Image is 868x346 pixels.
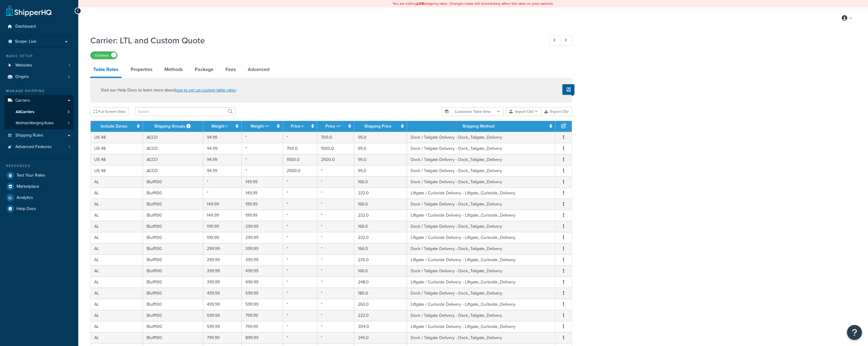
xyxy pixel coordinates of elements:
td: AL [91,310,143,321]
a: Marketplace [5,181,74,192]
button: Import CSV [506,107,541,116]
td: AL [91,254,143,265]
a: Carriers [5,95,74,106]
td: Dock / Tailgate Delivery - Dock_Tailgate_Delivery [407,132,555,143]
td: Liftgate / Curbside Delivery - Liftgate_Curbside_Delivery [407,187,555,199]
td: 799.99 [242,310,283,321]
td: 299.99 [242,232,283,243]
td: 399.99 [242,254,283,265]
td: Dock / Tailgate Delivery - Dock_Tailgate_Delivery [407,154,555,165]
td: US 48 [91,132,143,143]
td: AL [91,210,143,221]
a: Shipping Rules [5,130,74,141]
span: All Carriers [16,110,34,115]
td: Bluff100 [143,288,203,299]
td: Bluff100 [143,254,203,265]
td: Dock / Tailgate Delivery - Dock_Tailgate_Delivery [407,165,555,176]
td: 149.99 [203,210,242,221]
td: 599.99 [242,299,283,310]
span: Websites [15,63,32,68]
td: 263.0 [354,299,407,310]
li: Origins [5,71,74,82]
td: ACCO [143,165,203,176]
td: Bluff100 [143,221,203,232]
td: 799.99 [203,332,242,343]
td: 149.99 [242,176,283,187]
td: 166.0 [354,176,407,187]
td: Bluff100 [143,321,203,332]
td: Liftgate / Curbside Delivery - Liftgate_Curbside_Delivery [407,299,555,310]
a: Websites1 [5,60,74,71]
span: Carriers [15,98,30,103]
td: 94.99 [203,132,242,143]
span: Analytics [17,195,33,200]
li: Help Docs [5,203,74,214]
span: 3 [67,121,70,126]
td: Liftgate / Curbside Delivery - Liftgate_Curbside_Delivery [407,210,555,221]
td: 1500.0 [283,154,317,165]
td: Liftgate / Curbside Delivery - Liftgate_Curbside_Delivery [407,321,555,332]
span: 1 [69,63,70,68]
b: LIVE [417,1,424,6]
li: Method Merging Rules [5,118,74,129]
td: 399.99 [203,265,242,276]
td: 700.0 [317,132,354,143]
td: 899.99 [242,332,283,343]
td: Bluff100 [143,199,203,210]
td: ACCO [143,154,203,165]
td: ACCO [143,132,203,143]
a: Package [192,62,216,77]
a: Origins2 [5,71,74,82]
a: Price <= [325,123,341,129]
a: Analytics [5,192,74,203]
span: Marketplace [17,184,39,189]
span: 2 [68,74,70,79]
span: 1 [69,144,70,150]
p: Visit our Help Docs to learn more about . [101,87,237,94]
li: Test Your Rates [5,170,74,181]
td: 700.0 [283,143,317,154]
div: Manage Shipping [5,88,74,94]
td: 232.0 [354,210,407,221]
td: AL [91,187,143,199]
input: Search [135,107,235,116]
a: Weight <= [250,123,269,129]
td: 149.99 [203,199,242,210]
td: 299.99 [242,221,283,232]
td: Liftgate / Curbside Delivery - Liftgate_Curbside_Delivery [407,232,555,243]
a: how to set up custom table rates [175,87,236,93]
td: 94.99 [203,143,242,154]
td: Dock / Tailgate Delivery - Dock_Tailgate_Delivery [407,199,555,210]
td: 399.99 [203,276,242,288]
div: Resources [5,163,74,168]
span: Advanced Features [15,144,52,150]
td: US 48 [91,154,143,165]
a: Shipping Price [364,123,391,129]
td: 95.0 [354,132,407,143]
td: Bluff100 [143,265,203,276]
span: Method Merging Rules [16,121,54,126]
a: Fees [222,62,239,77]
span: Test Your Rates [17,173,45,178]
td: Bluff100 [143,332,203,343]
td: 248.0 [354,276,407,288]
td: 499.99 [242,276,283,288]
td: 166.0 [354,221,407,232]
td: 599.99 [242,288,283,299]
a: Properties [128,62,155,77]
td: AL [91,288,143,299]
td: 199.99 [203,221,242,232]
td: Bluff100 [143,276,203,288]
td: AL [91,199,143,210]
td: 232.0 [354,187,407,199]
td: 599.99 [203,321,242,332]
td: 95.0 [354,143,407,154]
button: Customize Table View [442,107,503,116]
a: Method Merging Rules3 [5,118,74,129]
td: 94.99 [203,165,242,176]
td: US 48 [91,143,143,154]
li: Advanced Features [5,141,74,153]
button: Open Resource Center [847,325,862,340]
td: AL [91,243,143,254]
